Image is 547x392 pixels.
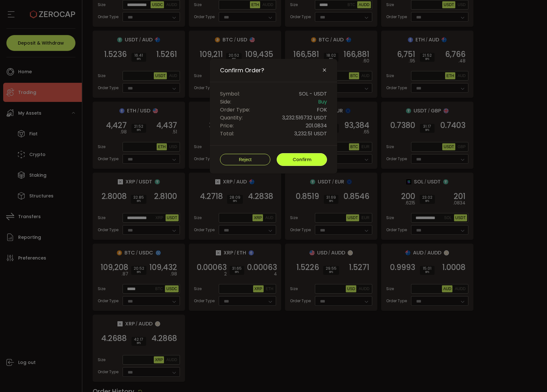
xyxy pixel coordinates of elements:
span: SOL - USDT [299,90,327,98]
span: Side: [220,98,231,106]
span: Quantity: [220,114,243,122]
span: 201.0834 [306,122,327,130]
span: Reject [239,157,252,162]
span: Total: [220,130,234,138]
iframe: Chat Widget [471,323,547,392]
span: Confirm Order? [220,67,264,74]
button: Close [322,68,327,73]
span: Symbol: [220,90,240,98]
span: Price: [220,122,234,130]
span: 3,232.51 USDT [294,130,327,138]
button: Confirm [277,153,327,166]
div: Confirm Order? [210,59,337,174]
span: Buy [318,98,327,106]
span: Order Type: [220,106,250,114]
span: FOK [317,106,327,114]
span: 3,232.516732 USDT [282,114,327,122]
button: Reject [220,154,270,165]
span: Confirm [293,156,311,163]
